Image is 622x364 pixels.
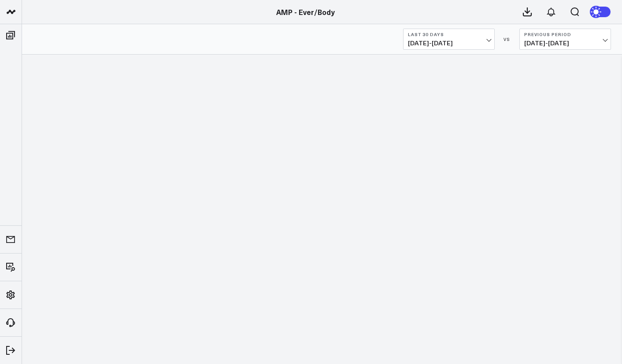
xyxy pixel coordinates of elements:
a: AMP - Ever/Body [276,7,335,17]
b: Last 30 Days [408,32,490,37]
span: [DATE] - [DATE] [524,40,606,47]
b: Previous Period [524,32,606,37]
span: [DATE] - [DATE] [408,40,490,47]
button: Last 30 Days[DATE]-[DATE] [403,29,495,50]
div: VS [499,37,515,42]
button: Previous Period[DATE]-[DATE] [519,29,611,50]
